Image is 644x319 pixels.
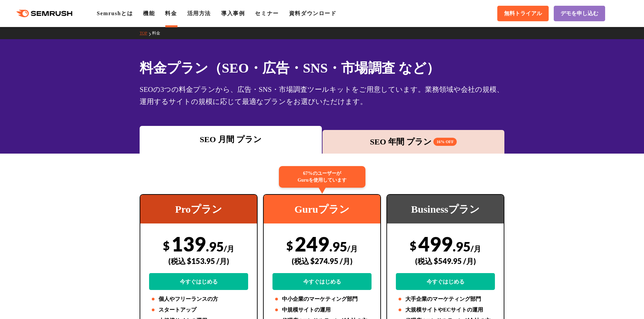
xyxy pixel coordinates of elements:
a: 活用方法 [187,10,211,16]
div: 499 [396,232,495,290]
a: 資料ダウンロード [289,10,337,16]
a: 今すぐはじめる [396,273,495,290]
div: (税込 $274.95 /月) [272,249,372,273]
li: 大手企業のマーケティング部門 [396,295,495,303]
li: 中規模サイトの運用 [272,306,372,314]
div: SEOの3つの料金プランから、広告・SNS・市場調査ツールキットをご用意しています。業務領域や会社の規模、運用するサイトの規模に応じて最適なプランをお選びいただけます。 [140,83,504,108]
li: 大規模サイトやECサイトの運用 [396,306,495,314]
a: 機能 [143,10,155,16]
li: スタートアップ [149,306,248,314]
span: 無料トライアル [504,10,542,17]
div: (税込 $549.95 /月) [396,249,495,273]
a: 今すぐはじめる [149,273,248,290]
div: 139 [149,232,248,290]
div: 67%のユーザーが Guruを使用しています [279,166,365,188]
div: Businessプラン [387,195,504,223]
a: 今すぐはじめる [272,273,372,290]
span: .95 [453,239,471,254]
div: Proプラン [140,195,257,223]
span: $ [163,239,170,252]
span: 16% OFF [433,138,457,146]
h1: 料金プラン（SEO・広告・SNS・市場調査 など） [140,58,504,78]
a: 料金 [152,31,165,35]
span: /月 [224,244,234,253]
span: .95 [329,239,347,254]
a: TOP [140,31,152,35]
span: /月 [471,244,481,253]
a: セミナー [255,10,279,16]
span: /月 [347,244,358,253]
span: デモを申し込む [560,10,598,17]
li: 個人やフリーランスの方 [149,295,248,303]
div: 249 [272,232,372,290]
a: 料金 [165,10,177,16]
a: デモを申し込む [554,6,605,21]
span: .95 [206,239,224,254]
div: Guruプラン [264,195,380,223]
a: Semrushとは [97,10,133,16]
div: SEO 年間 プラン [326,136,501,148]
span: $ [286,239,293,252]
a: 導入事例 [221,10,245,16]
li: 中小企業のマーケティング部門 [272,295,372,303]
div: (税込 $153.95 /月) [149,249,248,273]
div: SEO 月間 プラン [143,133,318,145]
a: 無料トライアル [497,6,549,21]
span: $ [410,239,416,252]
